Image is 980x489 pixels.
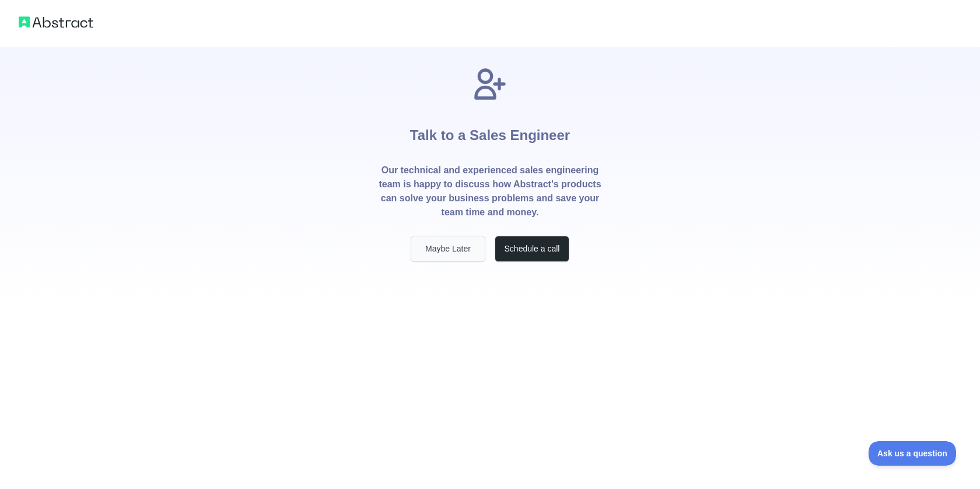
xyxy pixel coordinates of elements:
button: Maybe Later [411,236,485,262]
img: Abstract logo [19,14,93,30]
h1: Talk to a Sales Engineer [410,103,570,163]
p: Our technical and experienced sales engineering team is happy to discuss how Abstract's products ... [378,163,602,219]
button: Schedule a call [495,236,569,262]
iframe: Toggle Customer Support [869,441,957,466]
